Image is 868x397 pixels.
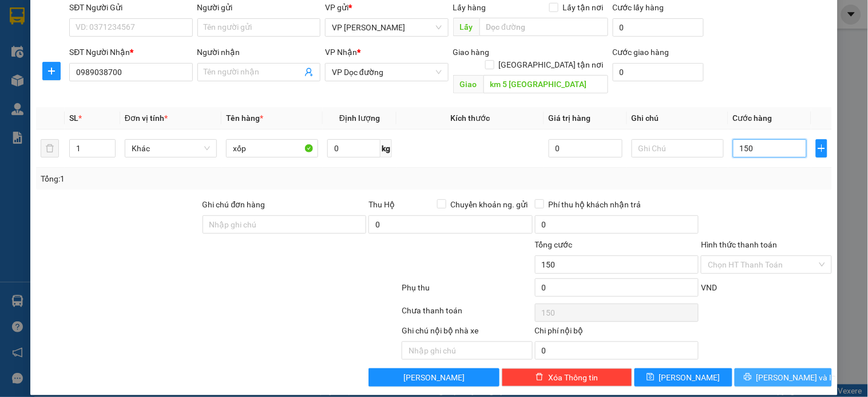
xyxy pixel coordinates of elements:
[549,113,591,123] span: Giá trị hàng
[304,68,314,77] span: user-add
[401,281,533,301] div: Phụ thu
[544,198,646,211] span: Phí thu hộ khách nhận trả
[69,46,192,58] div: SĐT Người Nhận
[197,46,320,58] div: Người nhận
[735,368,832,387] button: printer[PERSON_NAME] và In
[483,75,608,93] input: Dọc đường
[226,113,263,123] span: Tên hàng
[647,373,655,382] span: save
[368,200,395,209] span: Thu Hộ
[536,373,544,382] span: delete
[368,368,499,387] button: [PERSON_NAME]
[535,240,573,249] span: Tổng cước
[744,373,752,382] span: printer
[635,368,732,387] button: save[PERSON_NAME]
[453,75,483,93] span: Giao
[401,304,533,324] div: Chưa thanh toán
[494,58,608,71] span: [GEOGRAPHIC_DATA] tận nơi
[325,48,357,57] span: VP Nhận
[125,113,168,123] span: Đơn vị tính
[479,18,608,36] input: Dọc đường
[613,63,704,81] input: Cước giao hàng
[43,66,60,76] span: plus
[197,1,320,14] div: Người gửi
[446,198,533,211] span: Chuyển khoản ng. gửi
[332,64,441,81] span: VP Dọc đường
[701,283,717,292] span: VND
[226,139,318,158] input: VD: Bàn, Ghế
[41,139,59,158] button: delete
[203,215,367,234] input: Ghi chú đơn hàng
[535,324,699,341] div: Chi phí nội bộ
[558,1,608,14] span: Lấy tận nơi
[69,1,192,14] div: SĐT Người Gửi
[453,3,486,12] span: Lấy hàng
[613,18,704,37] input: Cước lấy hàng
[403,371,465,384] span: [PERSON_NAME]
[402,324,532,341] div: Ghi chú nội bộ nhà xe
[381,139,392,158] span: kg
[613,48,669,57] label: Cước giao hàng
[402,341,532,360] input: Nhập ghi chú
[756,371,837,384] span: [PERSON_NAME] và In
[502,368,632,387] button: deleteXóa Thông tin
[701,240,777,249] label: Hình thức thanh toán
[453,18,479,36] span: Lấy
[632,139,724,158] input: Ghi Chú
[453,48,490,57] span: Giao hàng
[132,140,210,157] span: Khác
[203,200,265,209] label: Ghi chú đơn hàng
[69,113,78,123] span: SL
[41,172,336,185] div: Tổng: 1
[450,113,490,123] span: Kích thước
[816,139,827,158] button: plus
[339,113,380,123] span: Định lượng
[733,113,772,123] span: Cước hàng
[332,19,441,36] span: VP Hạ Long
[549,139,623,158] input: 0
[42,62,61,80] button: plus
[325,1,448,14] div: VP gửi
[613,3,664,12] label: Cước lấy hàng
[627,107,728,129] th: Ghi chú
[548,371,598,384] span: Xóa Thông tin
[659,371,720,384] span: [PERSON_NAME]
[817,144,827,153] span: plus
